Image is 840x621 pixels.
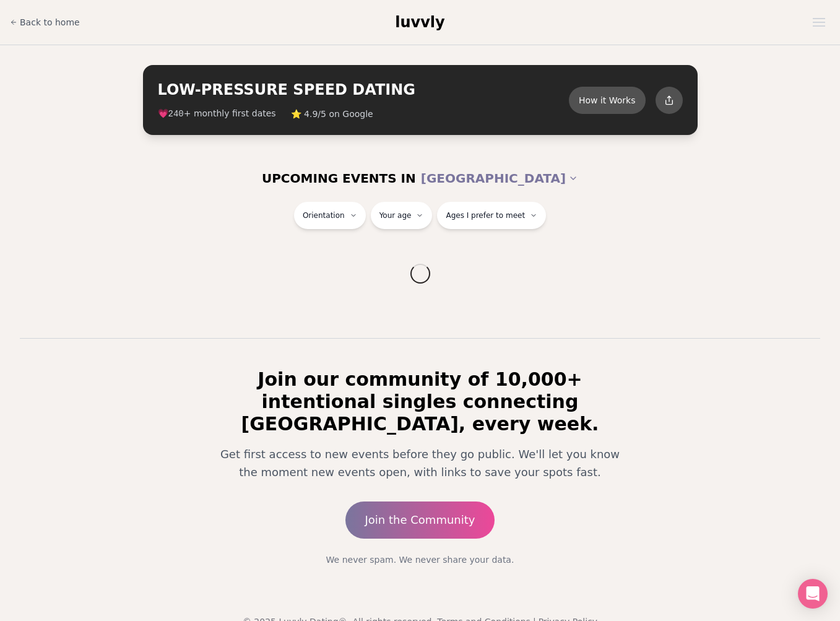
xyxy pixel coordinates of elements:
[371,202,433,229] button: Your age
[437,202,546,229] button: Ages I prefer to meet
[421,165,578,192] button: [GEOGRAPHIC_DATA]
[294,202,366,229] button: Orientation
[262,170,416,187] span: UPCOMING EVENTS IN
[303,211,345,220] span: Orientation
[212,445,628,482] p: Get first access to new events before they go public. We'll let you know the moment new events op...
[808,13,830,32] button: Open menu
[158,80,569,100] h2: LOW-PRESSURE SPEED DATING
[202,554,638,566] p: We never spam. We never share your data.
[446,211,525,220] span: Ages I prefer to meet
[395,14,444,31] span: luvvly
[10,10,80,35] a: Back to home
[158,107,276,120] span: 💗 + monthly first dates
[345,502,495,539] a: Join the Community
[798,579,828,609] div: Open Intercom Messenger
[20,16,80,28] span: Back to home
[202,368,638,435] h2: Join our community of 10,000+ intentional singles connecting [GEOGRAPHIC_DATA], every week.
[569,87,646,114] button: How it Works
[395,12,444,32] a: luvvly
[168,109,184,119] span: 240
[291,108,373,120] span: ⭐ 4.9/5 on Google
[379,211,412,220] span: Your age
